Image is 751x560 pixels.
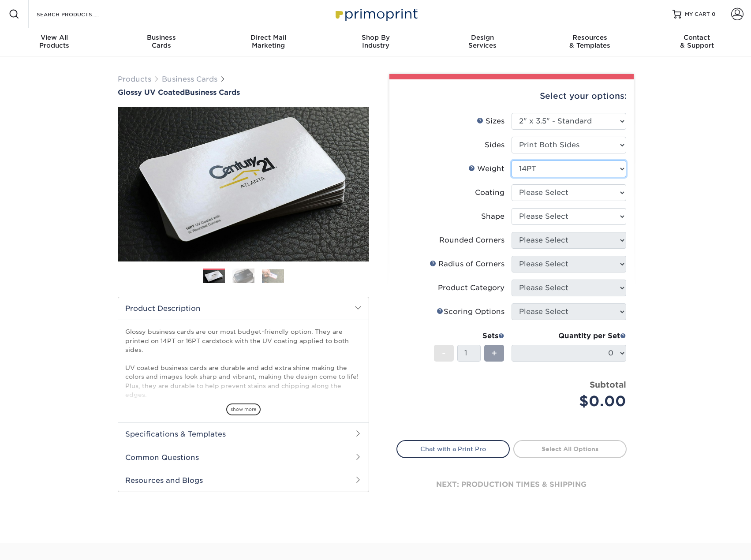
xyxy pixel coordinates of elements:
img: Primoprint [332,4,420,23]
div: Cards [108,34,215,49]
a: Products [118,75,151,83]
h2: Common Questions [118,446,369,469]
input: SEARCH PRODUCTS..... [36,9,122,19]
div: Scoring Options [437,306,504,317]
h1: Business Cards [118,88,369,97]
span: - [442,347,446,360]
div: Shape [481,211,504,222]
span: + [491,347,497,360]
span: Resources [536,34,643,41]
div: $0.00 [518,391,626,412]
h2: Resources and Blogs [118,469,369,492]
div: Sizes [477,116,504,127]
span: MY CART [685,11,710,18]
div: Weight [468,164,504,174]
span: Direct Mail [215,34,322,41]
a: Glossy UV CoatedBusiness Cards [118,88,369,97]
div: Product Category [438,283,504,293]
div: Marketing [215,34,322,49]
div: Industry [322,34,429,49]
div: Sides [485,140,504,150]
strong: Subtotal [590,380,626,389]
div: next: production times & shipping [396,458,627,511]
div: & Templates [536,34,643,49]
img: Glossy UV Coated 01 [118,59,369,310]
div: Select your options: [396,79,627,113]
a: Resources& Templates [536,28,643,56]
span: Business [108,34,215,41]
div: Sets [434,331,504,341]
a: BusinessCards [108,28,215,56]
a: Contact& Support [643,28,751,56]
div: Services [429,34,536,49]
div: Coating [475,187,504,198]
span: Contact [643,34,751,41]
span: Glossy UV Coated [118,88,185,97]
span: 0 [712,11,716,17]
div: Quantity per Set [512,331,626,341]
span: View All [1,34,108,41]
a: Business Cards [162,75,217,83]
img: Business Cards 01 [203,265,225,287]
h2: Specifications & Templates [118,422,369,445]
span: Design [429,34,536,41]
a: Chat with a Print Pro [396,440,510,458]
a: View AllProducts [1,28,108,56]
img: Business Cards 03 [262,269,284,283]
span: show more [226,403,261,415]
div: Products [1,34,108,49]
a: Shop ByIndustry [322,28,429,56]
a: DesignServices [429,28,536,56]
a: Select All Options [513,440,627,458]
img: Business Cards 02 [232,268,254,284]
a: Direct MailMarketing [215,28,322,56]
h2: Product Description [118,297,369,320]
div: Rounded Corners [439,235,504,246]
div: Radius of Corners [430,259,504,269]
span: Shop By [322,34,429,41]
div: & Support [643,34,751,49]
p: Glossy business cards are our most budget-friendly option. They are printed on 14PT or 16PT cards... [125,327,362,444]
